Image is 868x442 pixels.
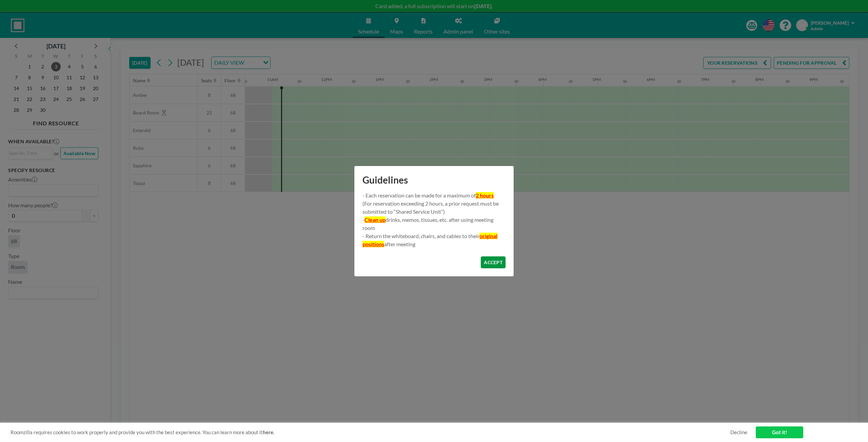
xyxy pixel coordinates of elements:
[481,256,506,268] button: ACCEPT
[362,191,506,199] p: - Each reservation can be made for a maximum of
[362,232,506,248] p: - Return the whiteboard, chairs, and cables to their after meeting
[364,216,386,223] u: Clean up
[11,429,730,436] span: Roomzilla requires cookies to work properly and provide you with the best experience. You can lea...
[476,192,494,198] u: 2 hours
[362,233,497,247] u: original positions
[263,429,274,435] a: here.
[362,199,506,216] p: (For reservation exceeding 2 hours, a prior request must be submitted to “Shared Service Unit”)
[362,216,506,232] p: - drinks, memos, tissues, etc. after using meeting room
[354,166,514,191] h1: Guidelines
[730,429,747,436] a: Decline
[756,426,803,438] a: Got it!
